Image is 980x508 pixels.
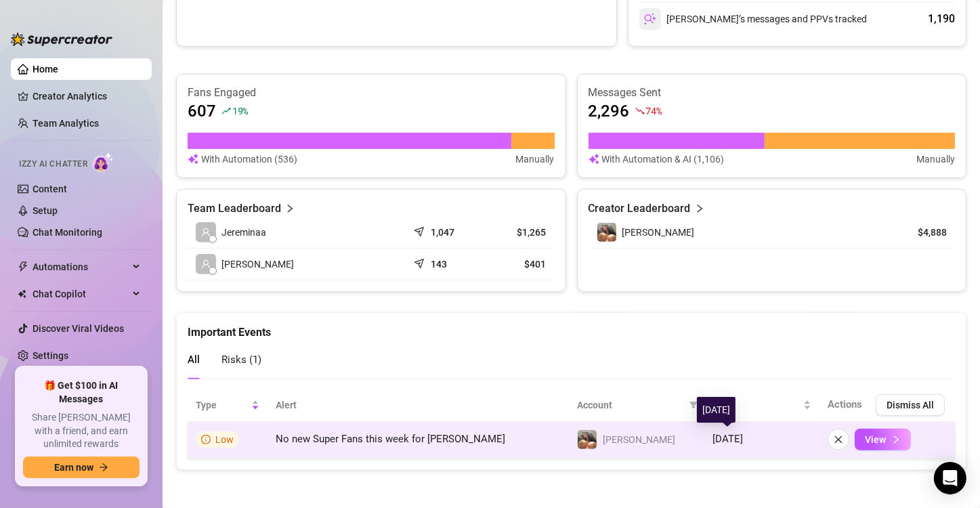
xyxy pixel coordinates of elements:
article: Fans Engaged [188,85,555,100]
span: user [201,259,211,269]
img: AI Chatter [93,152,114,172]
span: [PERSON_NAME] [603,434,675,445]
span: All [188,354,200,366]
span: Share [PERSON_NAME] with a friend, and earn unlimited rewards [23,411,140,451]
div: Important Events [188,313,955,341]
span: Earn now [54,462,93,473]
button: Dismiss All [876,394,945,416]
a: Home [33,64,58,75]
div: 1,190 [928,11,955,27]
article: Manually [516,152,555,167]
span: [PERSON_NAME] [622,227,695,238]
a: Discover Viral Videos [33,323,124,334]
img: logo-BBDzfeDw.svg [11,33,112,46]
th: Time [704,389,819,422]
span: Jereminaa [221,225,266,240]
div: [DATE] [697,397,736,423]
span: fall [635,106,645,116]
th: Type [188,389,268,422]
span: arrow-right [99,463,108,472]
span: Actions [828,398,862,410]
span: Account [577,398,684,412]
article: Creator Leaderboard [589,200,691,217]
span: filter [689,401,698,409]
img: svg%3e [188,152,198,167]
a: Chat Monitoring [33,227,102,238]
span: right [891,435,901,444]
article: 143 [431,257,447,271]
a: Team Analytics [33,118,99,129]
span: send [414,224,427,237]
span: right [285,200,295,217]
img: svg%3e [644,13,656,25]
span: Type [196,398,249,412]
article: 1,047 [431,226,454,239]
span: [PERSON_NAME] [221,257,294,272]
article: $1,265 [489,226,546,239]
img: Mina [578,430,597,449]
span: Time [712,398,801,412]
span: [DATE] [712,433,743,445]
span: Dismiss All [887,400,934,410]
article: Manually [916,152,955,167]
span: Chat Copilot [33,283,129,305]
article: $4,888 [885,226,947,239]
span: rise [221,106,231,116]
article: 607 [188,100,216,122]
a: Settings [33,350,68,361]
article: 2,296 [589,100,630,122]
button: View [855,429,911,450]
a: Setup [33,205,58,216]
span: 🎁 Get $100 in AI Messages [23,379,140,406]
a: Content [33,184,67,194]
span: Low [215,434,234,445]
span: thunderbolt [18,261,28,272]
div: [PERSON_NAME]’s messages and PPVs tracked [639,8,867,30]
span: View [865,434,886,445]
span: right [695,200,704,217]
a: Creator Analytics [33,85,141,107]
span: 19 % [232,104,248,117]
span: filter [687,395,700,415]
span: No new Super Fans this week for [PERSON_NAME] [276,433,505,445]
span: info-circle [201,435,211,444]
img: svg%3e [589,152,599,167]
article: Messages Sent [589,85,956,100]
article: With Automation & AI (1,106) [602,152,725,167]
span: Risks ( 1 ) [221,354,261,366]
article: With Automation (536) [201,152,297,167]
span: send [414,255,427,269]
span: Automations [33,256,129,278]
img: Chat Copilot [18,289,26,299]
span: Izzy AI Chatter [19,158,87,171]
span: close [834,435,843,444]
article: Team Leaderboard [188,200,281,217]
span: 74 % [646,104,662,117]
span: user [201,228,211,237]
img: Mina [597,223,616,242]
article: $401 [489,257,546,271]
div: Open Intercom Messenger [934,462,966,494]
th: Alert [268,389,569,422]
button: Earn nowarrow-right [23,457,140,478]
